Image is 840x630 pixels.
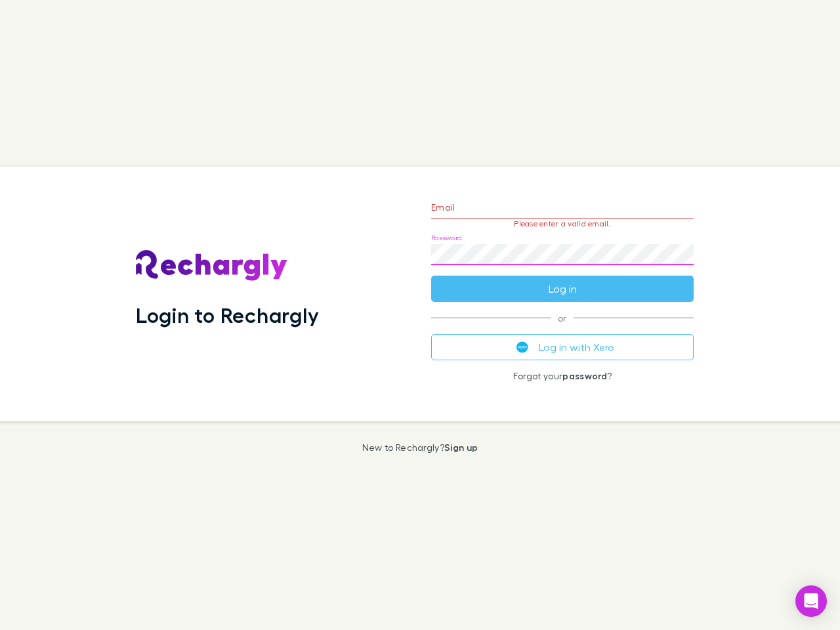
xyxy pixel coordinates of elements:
[431,233,462,243] label: Password
[795,585,827,617] div: Open Intercom Messenger
[431,276,694,302] button: Log in
[136,250,288,282] img: Rechargly's Logo
[431,334,694,360] button: Log in with Xero
[362,442,478,453] p: New to Rechargly?
[136,303,319,327] h1: Login to Rechargly
[516,341,528,353] img: Xero's logo
[431,318,694,318] span: or
[444,442,478,453] a: Sign up
[562,370,607,381] a: password
[431,371,694,381] p: Forgot your ?
[431,219,694,228] p: Please enter a valid email.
